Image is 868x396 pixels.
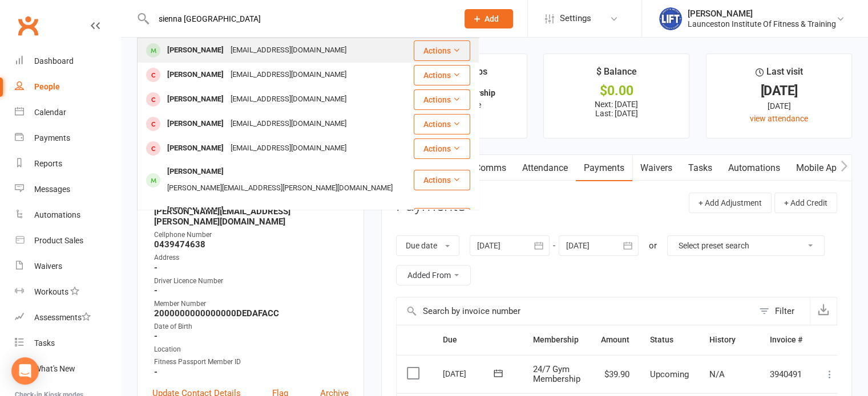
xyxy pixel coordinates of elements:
div: Date of Birth [154,321,349,332]
div: [PERSON_NAME] [164,116,227,132]
div: [PERSON_NAME] [164,164,227,180]
div: [DATE] [443,365,495,382]
strong: - [154,263,349,273]
a: Reports [15,151,120,177]
div: Filter [775,304,794,318]
div: What's New [34,364,75,373]
p: Next: [DATE] Last: [DATE] [554,100,679,118]
div: $0.00 [554,85,679,97]
div: Open Intercom Messenger [11,357,39,385]
input: Search by invoice number [397,297,753,325]
a: Automations [720,155,788,181]
div: Location [154,344,349,355]
div: Automations [34,210,80,219]
strong: 2000000000000000DEDAFACC [154,308,349,319]
strong: [PERSON_NAME][EMAIL_ADDRESS][PERSON_NAME][DOMAIN_NAME] [154,206,349,227]
div: [EMAIL_ADDRESS][DOMAIN_NAME] [227,67,350,83]
button: Actions [414,208,470,228]
div: [PERSON_NAME] [164,67,227,83]
a: Mobile App [788,155,850,181]
div: Waivers [34,262,62,271]
div: Last visit [756,64,803,85]
th: History [699,325,760,354]
th: Invoice # [760,325,813,354]
div: [PERSON_NAME] [164,91,227,108]
button: Add [465,9,513,28]
div: or [649,239,657,252]
div: Assessments [34,313,91,322]
div: [PERSON_NAME] [164,202,227,219]
div: People [34,82,60,91]
a: Workouts [15,279,120,305]
div: [PERSON_NAME] [164,140,227,157]
a: Automations [15,202,120,228]
div: Fitness Passport Member ID [154,357,349,368]
div: Dashboard [34,56,74,66]
button: Actions [414,65,470,85]
div: [DATE] [717,85,841,97]
a: What's New [15,356,120,382]
div: [EMAIL_ADDRESS][DOMAIN_NAME] [227,91,350,108]
a: Assessments [15,305,120,330]
div: Member Number [154,299,349,309]
a: People [15,74,120,100]
strong: - [154,331,349,341]
th: Membership [523,325,591,354]
a: Waivers [15,254,120,279]
span: Add [485,14,499,23]
a: Tasks [15,330,120,356]
div: Product Sales [34,236,83,245]
div: [DATE] [717,100,841,112]
div: Address [154,252,349,263]
button: Filter [753,297,810,325]
div: Driver Licence Number [154,276,349,287]
a: Product Sales [15,228,120,254]
div: [EMAIL_ADDRESS][DOMAIN_NAME] [227,42,350,59]
a: Payments [576,155,632,181]
span: N/A [709,369,725,379]
a: Dashboard [15,48,120,74]
h3: Payments [396,197,466,215]
a: Payments [15,125,120,151]
td: 3940491 [760,355,813,394]
a: view attendance [750,114,808,123]
span: Upcoming [650,369,689,379]
span: Settings [560,6,591,31]
span: 24/7 Gym Membership [533,364,580,384]
div: Tasks [34,338,55,348]
button: Actions [414,89,470,110]
button: Added From [396,265,471,285]
a: Messages [15,177,120,202]
div: $ Balance [596,64,637,85]
button: Actions [414,138,470,159]
th: Status [640,325,699,354]
div: Cellphone Number [154,230,349,240]
div: Payments [34,133,70,142]
button: Actions [414,170,470,190]
input: Search... [150,11,450,27]
button: Actions [414,40,470,61]
div: Reports [34,159,62,168]
div: [PERSON_NAME] [688,9,836,19]
button: Due date [396,235,459,256]
strong: 0439474638 [154,239,349,250]
a: Clubworx [14,11,42,40]
strong: - [154,367,349,377]
div: [EMAIL_ADDRESS][DOMAIN_NAME] [227,140,350,157]
a: Attendance [514,155,576,181]
div: [PERSON_NAME][EMAIL_ADDRESS][PERSON_NAME][DOMAIN_NAME] [164,180,396,197]
div: [PERSON_NAME] [164,42,227,59]
th: Amount [591,325,640,354]
a: Waivers [632,155,680,181]
div: Workouts [34,287,68,296]
button: + Add Adjustment [689,193,772,213]
a: Tasks [680,155,720,181]
button: Actions [414,114,470,134]
div: [EMAIL_ADDRESS][DOMAIN_NAME] [227,116,350,132]
a: Calendar [15,100,120,125]
div: Calendar [34,108,66,117]
div: Messages [34,185,70,194]
button: + Add Credit [774,193,837,213]
th: Due [433,325,523,354]
td: $39.90 [591,355,640,394]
